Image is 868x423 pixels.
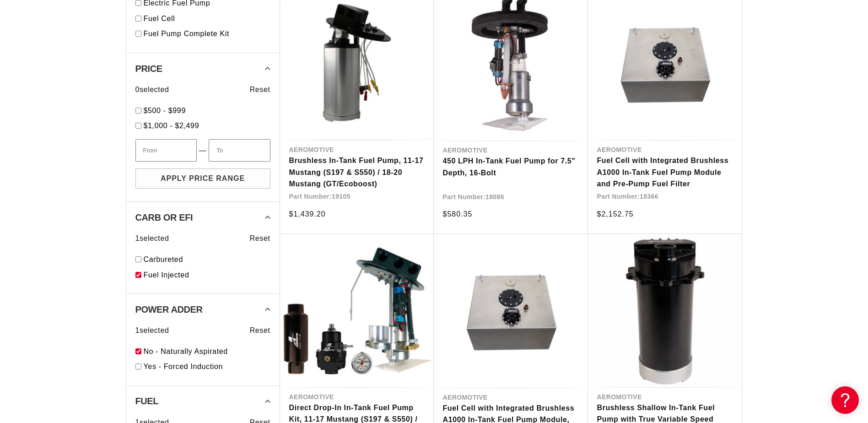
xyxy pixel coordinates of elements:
a: 450 LPH In-Tank Fuel Pump for 7.5" Depth, 16-Bolt [443,155,579,179]
a: Fuel Cell [144,13,270,25]
a: Fuel Cell with Integrated Brushless A1000 In-Tank Fuel Pump Module and Pre-Pump Fuel Filter [597,155,733,190]
input: To [209,139,270,162]
span: $500 - $999 [144,107,186,114]
span: — [199,145,207,157]
span: CARB or EFI [135,213,193,222]
a: Fuel Pump Complete Kit [144,28,270,40]
span: Fuel [135,396,159,406]
span: $1,000 - $2,499 [144,122,199,130]
span: Reset [250,233,270,244]
span: Price [135,64,162,73]
button: Apply Price Range [135,168,270,189]
span: 1 selected [135,233,169,244]
span: Reset [250,84,270,96]
a: Carbureted [144,254,270,266]
span: Power Adder [135,305,203,314]
a: Fuel Injected [144,269,270,281]
a: Brushless In-Tank Fuel Pump, 11-17 Mustang (S197 & S550) / 18-20 Mustang (GT/Ecoboost) [289,155,425,190]
span: Reset [250,325,270,336]
input: From [135,139,197,162]
a: No - Naturally Aspirated [144,346,270,358]
a: Yes - Forced Induction [144,361,270,373]
span: 1 selected [135,325,169,336]
span: 0 selected [135,84,169,96]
